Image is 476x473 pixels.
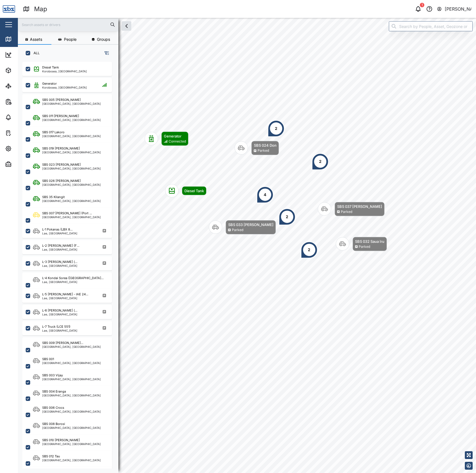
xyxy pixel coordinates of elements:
[42,135,101,137] div: [GEOGRAPHIC_DATA], [GEOGRAPHIC_DATA]
[42,162,81,167] div: SBS 023 [PERSON_NAME]
[42,179,81,183] div: SBS 026 [PERSON_NAME]
[15,99,34,105] div: Reports
[42,443,101,445] div: [GEOGRAPHIC_DATA], [GEOGRAPHIC_DATA]
[355,239,384,244] div: SBS 032 Saua Iru
[42,216,101,218] div: [GEOGRAPHIC_DATA], [GEOGRAPHIC_DATA]
[264,192,266,198] div: 4
[15,83,28,89] div: Sites
[228,222,273,227] div: SBS 033 [PERSON_NAME]
[389,21,473,31] input: Search by People, Asset, Geozone or Place
[42,248,79,251] div: Lae, [GEOGRAPHIC_DATA]
[42,292,88,297] div: L-5 [PERSON_NAME] - IAE 24...
[42,264,77,267] div: Lae, [GEOGRAPHIC_DATA]
[286,214,288,220] div: 2
[30,37,42,41] span: Assets
[18,18,476,473] canvas: Map
[254,142,277,148] div: SBS 024 Don
[64,37,77,41] span: People
[15,161,31,167] div: Admin
[42,410,101,413] div: [GEOGRAPHIC_DATA], [GEOGRAPHIC_DATA]
[42,394,101,397] div: [GEOGRAPHIC_DATA], [GEOGRAPHIC_DATA]
[42,426,101,429] div: [GEOGRAPHIC_DATA], [GEOGRAPHIC_DATA]
[42,114,79,118] div: SBS 011 [PERSON_NAME]
[420,3,424,7] div: 1
[42,70,87,73] div: Korobosea, [GEOGRAPHIC_DATA]
[42,389,66,394] div: SBS 004 Eranga
[42,378,101,381] div: [GEOGRAPHIC_DATA], [GEOGRAPHIC_DATA]
[337,204,382,209] div: SBS 037 [PERSON_NAME]
[42,151,101,154] div: [GEOGRAPHIC_DATA], [GEOGRAPHIC_DATA]
[42,65,59,70] div: Diesel Tank
[235,141,279,155] div: Map marker
[15,36,27,42] div: Map
[42,324,70,329] div: L-7 Truck (LCE 551)
[42,281,104,283] div: Lae, [GEOGRAPHIC_DATA]
[42,345,101,348] div: [GEOGRAPHIC_DATA], [GEOGRAPHIC_DATA]
[359,244,370,249] div: Parked
[42,195,65,199] div: SBS 35 Kilangit
[42,98,81,102] div: SBS 005 [PERSON_NAME]
[21,20,115,29] input: Search assets or drivers
[42,243,79,248] div: L-2 [PERSON_NAME] (F...
[268,120,284,137] div: Map marker
[42,454,60,459] div: SBS 012 Tau
[42,405,64,410] div: SBS 006 Crocs
[42,183,101,186] div: [GEOGRAPHIC_DATA], [GEOGRAPHIC_DATA]
[42,260,77,264] div: L-3 [PERSON_NAME] (...
[42,459,101,462] div: [GEOGRAPHIC_DATA], [GEOGRAPHIC_DATA]
[279,208,296,225] div: Map marker
[42,373,63,378] div: SBS 003 Vijay
[15,67,32,73] div: Assets
[445,6,472,13] div: [PERSON_NAME]
[209,220,276,234] div: Map marker
[15,52,40,58] div: Dashboard
[15,114,32,120] div: Alarms
[3,3,15,15] img: Main Logo
[318,202,385,216] div: Map marker
[42,362,101,364] div: [GEOGRAPHIC_DATA], [GEOGRAPHIC_DATA]
[15,130,30,136] div: Tasks
[42,276,104,281] div: L-4 Kondai Sorea ([GEOGRAPHIC_DATA]...
[145,132,189,146] div: Map marker
[42,81,57,86] div: Generator
[258,148,269,153] div: Parked
[30,51,40,55] label: ALL
[165,184,206,198] div: Map marker
[42,199,101,202] div: [GEOGRAPHIC_DATA], [GEOGRAPHIC_DATA]
[319,159,322,165] div: 2
[232,227,243,233] div: Parked
[184,188,204,194] div: Diesel Tank
[42,118,101,121] div: [GEOGRAPHIC_DATA], [GEOGRAPHIC_DATA]
[42,232,77,235] div: Lae, [GEOGRAPHIC_DATA]
[341,209,352,215] div: Parked
[42,211,92,216] div: SBS 007 [PERSON_NAME] (Port ...
[42,357,54,362] div: SBS 001
[22,60,118,469] div: grid
[42,329,77,332] div: Lae, [GEOGRAPHIC_DATA]
[97,37,110,41] span: Groups
[42,422,65,426] div: SBS 008 Borosi
[42,341,83,345] div: SBS 009 [PERSON_NAME]...
[42,313,77,316] div: Lae, [GEOGRAPHIC_DATA]
[34,4,47,14] div: Map
[42,86,87,89] div: Korobosea, [GEOGRAPHIC_DATA]
[42,308,77,313] div: L-6 [PERSON_NAME] (...
[336,237,387,251] div: Map marker
[164,133,186,139] div: Generator
[42,146,80,151] div: SBS 019 [PERSON_NAME]
[42,438,80,443] div: SBS 010 [PERSON_NAME]
[42,227,73,232] div: L-1 Pokanas (LBX 8...
[15,146,34,152] div: Settings
[312,153,329,170] div: Map marker
[301,241,318,258] div: Map marker
[42,297,88,300] div: Lae, [GEOGRAPHIC_DATA]
[275,125,277,132] div: 2
[257,186,273,203] div: Map marker
[42,167,101,170] div: [GEOGRAPHIC_DATA], [GEOGRAPHIC_DATA]
[42,102,101,105] div: [GEOGRAPHIC_DATA], [GEOGRAPHIC_DATA]
[169,139,186,144] div: Connected
[42,130,65,135] div: SBS 017 Lakoro
[308,247,310,253] div: 2
[437,5,472,13] button: [PERSON_NAME]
